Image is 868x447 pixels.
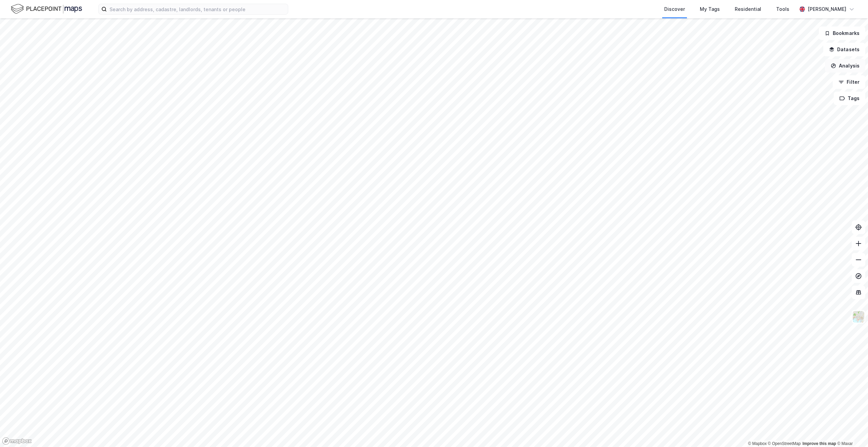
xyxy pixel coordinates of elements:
a: OpenStreetMap [768,441,801,446]
button: Tags [834,92,865,105]
button: Datasets [823,43,865,56]
div: Residential [735,5,761,13]
iframe: Chat Widget [834,414,868,447]
button: Bookmarks [819,26,865,40]
button: Filter [833,75,865,89]
a: Mapbox [748,441,767,446]
div: Discover [664,5,685,13]
button: Analysis [825,59,865,73]
div: Tools [776,5,789,13]
a: Improve this map [803,441,836,446]
img: logo.f888ab2527a4732fd821a326f86c7f29.svg [11,3,82,15]
div: [PERSON_NAME] [808,5,846,13]
div: My Tags [700,5,720,13]
a: Mapbox homepage [2,437,32,445]
img: Z [852,310,865,323]
input: Search by address, cadastre, landlords, tenants or people [107,4,288,14]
